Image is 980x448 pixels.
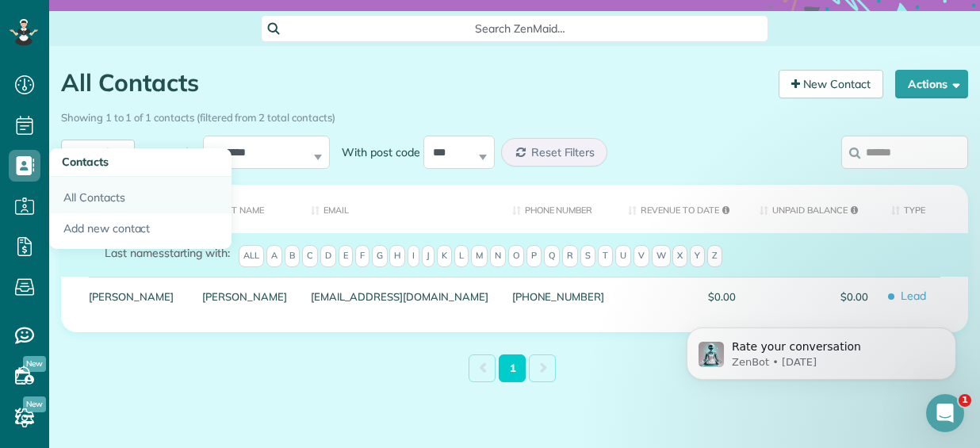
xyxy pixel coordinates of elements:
span: J [422,245,434,267]
span: T [598,245,613,267]
span: Z [707,245,722,267]
span: O [508,245,524,267]
button: Actions [895,70,968,98]
th: Unpaid Balance: activate to sort column ascending [748,185,879,233]
iframe: Intercom notifications message [663,294,980,405]
span: 1 [959,394,971,407]
span: X [672,245,687,267]
label: Located in [135,144,203,160]
span: Q [544,245,560,267]
span: $0.00 [760,291,867,302]
span: Last names [105,246,164,260]
span: V [634,245,649,267]
a: 1 [499,354,526,382]
a: Add new contact [49,213,232,250]
span: D [320,245,336,267]
span: G [372,245,388,267]
span: Contacts [62,155,109,169]
div: [EMAIL_ADDRESS][DOMAIN_NAME] [299,277,500,316]
th: Phone number: activate to sort column ascending [500,185,616,233]
th: Type: activate to sort column ascending [879,185,968,233]
span: Leads [71,144,114,160]
span: F [355,245,369,267]
span: P [526,245,542,267]
a: All Contacts [49,177,232,213]
span: C [302,245,318,267]
iframe: Intercom live chat [926,394,964,432]
span: Reset Filters [531,145,595,159]
span: A [266,245,282,267]
a: [PERSON_NAME] [89,291,178,302]
span: W [652,245,671,267]
span: E [339,245,353,267]
div: [PHONE_NUMBER] [500,277,616,316]
th: Last Name: activate to sort column descending [190,185,299,233]
span: Y [690,245,705,267]
span: N [490,245,506,267]
span: B [285,245,300,267]
span: S [580,245,595,267]
span: $0.00 [628,291,736,302]
label: starting with: [105,245,230,261]
label: With post code [330,144,423,160]
span: All [239,245,264,267]
span: Lead [891,282,956,310]
span: I [408,245,419,267]
span: R [562,245,578,267]
th: Email: activate to sort column ascending [299,185,500,233]
h1: All Contacts [61,70,767,96]
div: Showing 1 to 1 of 1 contacts (filtered from 2 total contacts) [61,104,968,125]
span: L [454,245,469,267]
span: M [471,245,488,267]
span: H [389,245,405,267]
a: [PERSON_NAME] [202,291,287,302]
span: K [437,245,452,267]
span: U [615,245,631,267]
a: New Contact [779,70,883,98]
th: Revenue to Date: activate to sort column ascending [616,185,748,233]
